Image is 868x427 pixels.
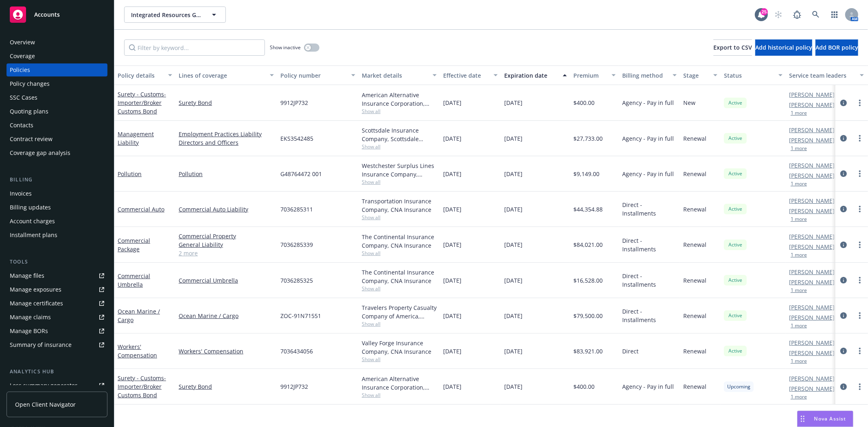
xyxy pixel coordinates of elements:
[573,71,607,80] div: Premium
[277,65,359,85] button: Policy number
[7,50,107,63] a: Coverage
[443,312,461,320] span: [DATE]
[839,169,848,179] a: circleInformation
[683,205,706,213] span: Renewal
[10,105,48,118] div: Quoting plans
[504,276,523,285] span: [DATE]
[7,133,107,146] a: Contract review
[362,320,437,327] span: Show all
[683,382,706,391] span: Renewal
[7,325,107,338] a: Manage BORs
[362,233,437,250] div: The Continental Insurance Company, CNA Insurance
[855,169,865,179] a: more
[10,338,72,351] div: Summary of insurance
[789,161,835,170] a: [PERSON_NAME]
[114,65,175,85] button: Policy details
[504,240,523,249] span: [DATE]
[789,126,835,134] a: [PERSON_NAME]
[118,205,164,213] a: Commercial Auto
[816,39,858,56] button: Add BOR policy
[10,201,51,214] div: Billing updates
[131,11,201,19] span: Integrated Resources Group, Inc.
[440,65,501,85] button: Effective date
[839,98,848,108] a: circleInformation
[504,205,523,213] span: [DATE]
[573,276,603,285] span: $16,528.00
[501,65,570,85] button: Expiration date
[7,63,107,76] a: Policies
[683,71,708,80] div: Stage
[791,288,807,293] button: 1 more
[789,268,835,276] a: [PERSON_NAME]
[683,98,695,107] span: New
[855,98,865,108] a: more
[118,237,150,253] a: Commercial Package
[443,276,461,285] span: [DATE]
[622,347,638,355] span: Direct
[34,11,60,18] span: Accounts
[280,382,308,391] span: 9912JP732
[789,7,805,23] a: Report a Bug
[791,181,807,186] button: 1 more
[443,170,461,178] span: [DATE]
[179,249,274,257] a: 2 more
[504,170,523,178] span: [DATE]
[179,138,274,147] a: Directors and Officers
[683,170,706,178] span: Renewal
[761,7,768,14] div: 25
[118,374,166,399] span: - Importer/Broker Customs Bond
[839,311,848,320] a: circleInformation
[362,356,437,363] span: Show all
[7,311,107,324] a: Manage claims
[619,65,680,85] button: Billing method
[683,312,706,320] span: Renewal
[10,36,35,49] div: Overview
[10,215,55,228] div: Account charges
[280,170,322,178] span: G48764472 001
[7,229,107,242] a: Installment plans
[175,65,277,85] button: Lines of coverage
[7,368,107,376] div: Analytics hub
[855,133,865,143] a: more
[118,130,154,146] a: Management Liability
[721,65,786,85] button: Status
[789,100,835,109] a: [PERSON_NAME]
[362,143,437,150] span: Show all
[7,338,107,351] a: Summary of insurance
[10,325,48,338] div: Manage BORs
[7,297,107,310] a: Manage certificates
[362,126,437,143] div: Scottsdale Insurance Company, Scottsdale Insurance Company (Nationwide), Burns & [PERSON_NAME]
[7,3,107,26] a: Accounts
[443,134,461,143] span: [DATE]
[855,382,865,392] a: more
[808,7,824,23] a: Search
[443,347,461,355] span: [DATE]
[755,44,812,51] span: Add historical policy
[791,217,807,222] button: 1 more
[280,347,313,355] span: 7036434056
[855,311,865,320] a: more
[573,347,603,355] span: $83,921.00
[622,98,674,107] span: Agency - Pay in full
[683,240,706,249] span: Renewal
[10,63,30,76] div: Policies
[362,268,437,285] div: The Continental Insurance Company, CNA Insurance
[179,71,265,80] div: Lines of coverage
[10,297,63,310] div: Manage certificates
[7,283,107,296] a: Manage exposures
[814,415,846,422] span: Nova Assist
[789,232,835,241] a: [PERSON_NAME]
[504,312,523,320] span: [DATE]
[789,242,835,251] a: [PERSON_NAME]
[443,98,461,107] span: [DATE]
[622,272,677,289] span: Direct - Installments
[7,201,107,214] a: Billing updates
[727,277,743,284] span: Active
[7,146,107,159] a: Coverage gap analysis
[179,276,274,285] a: Commercial Umbrella
[443,382,461,391] span: [DATE]
[727,241,743,248] span: Active
[789,303,835,312] a: [PERSON_NAME]
[504,98,523,107] span: [DATE]
[786,65,867,85] button: Service team leaders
